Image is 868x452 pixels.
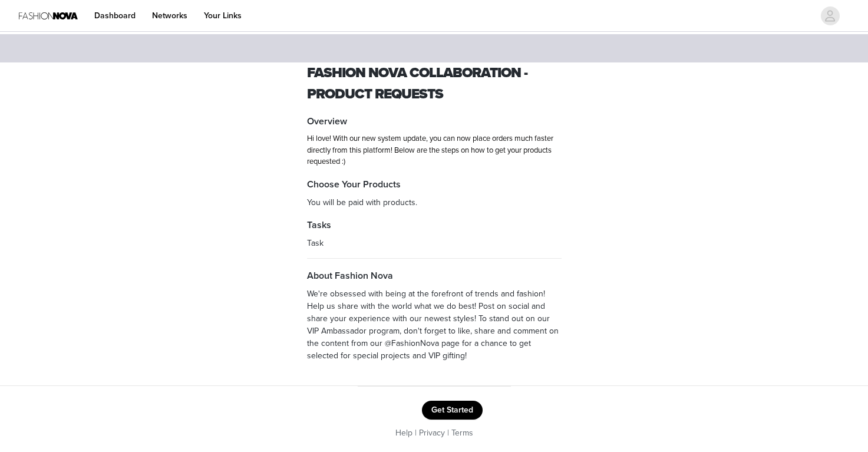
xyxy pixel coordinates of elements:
div: avatar [824,6,836,25]
span: | [415,428,417,438]
span: Task [307,238,324,248]
a: Dashboard [87,2,143,29]
span: | [447,428,449,438]
p: Hi love! With our new system update, you can now place orders much faster directly from this plat... [307,133,562,168]
a: Your Links [197,2,249,29]
button: Get Started [422,401,483,420]
a: Terms [451,428,473,438]
p: You will be paid with products. [307,196,562,209]
h4: Overview [307,114,562,128]
h4: Choose Your Products [307,177,562,192]
h4: Tasks [307,218,562,232]
h4: About Fashion Nova [307,269,562,283]
img: Fashion Nova Logo [19,2,78,29]
h1: Fashion Nova collaboration - Product requests [307,62,562,105]
a: Help [395,428,412,438]
p: We're obsessed with being at the forefront of trends and fashion! Help us share with the world wh... [307,288,562,362]
a: Privacy [419,428,445,438]
a: Networks [145,2,194,29]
